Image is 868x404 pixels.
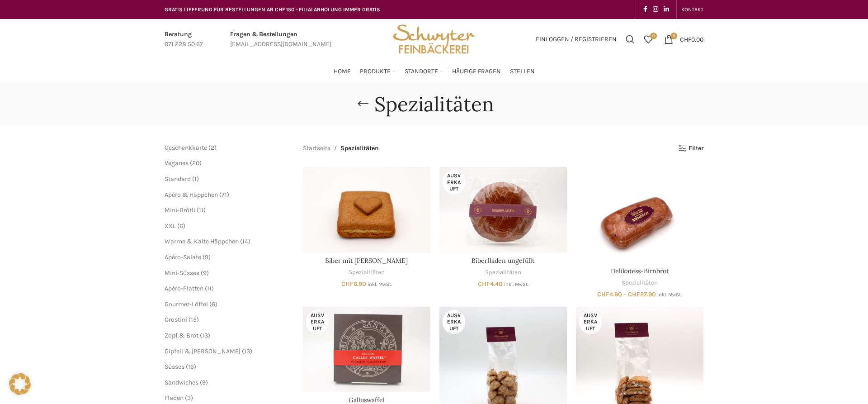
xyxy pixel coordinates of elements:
span: Home [334,67,351,76]
span: Ausverkauft [443,170,465,194]
bdi: 0.00 [680,35,703,43]
span: 9 [205,253,208,261]
a: Site logo [390,35,478,43]
bdi: 6.90 [341,280,366,288]
a: Spezialitäten [349,268,385,277]
a: Standorte [405,62,443,81]
span: Mini-Brötli [165,206,195,214]
span: Ausverkauft [579,310,602,334]
span: 9 [202,379,206,386]
a: Delikatess-Birnbrot [576,167,703,262]
a: XXL [165,222,176,230]
span: CHF [478,280,490,288]
a: Sandwiches [165,379,198,386]
div: Meine Wunschliste [639,30,657,48]
bdi: 4.90 [597,290,622,298]
a: Infobox link [230,29,331,50]
a: Linkedin social link [661,3,672,16]
span: 0 [650,33,657,39]
span: 14 [242,238,248,245]
a: Suchen [621,30,639,48]
a: Gipfeli & [PERSON_NAME] [165,347,241,355]
small: inkl. MwSt. [368,281,392,287]
bdi: 27.90 [628,290,656,298]
a: Filter [679,145,703,152]
a: Biber mit [PERSON_NAME] [325,257,408,265]
span: Produkte [360,67,391,76]
a: Apéro & Häppchen [165,191,218,199]
span: 11 [207,285,212,292]
span: KONTAKT [681,6,703,13]
a: Delikatess-Birnbrot [611,267,669,275]
a: Apéro-Salate [165,253,201,261]
a: Standard [165,175,191,183]
span: Ausverkauft [306,310,329,334]
span: 11 [199,206,203,214]
a: Stellen [510,62,535,81]
a: Spezialitäten [485,268,521,277]
span: Veganes [165,159,189,167]
span: 16 [188,363,194,371]
a: Galluswaffel [303,307,430,392]
a: Apéro-Platten [165,285,203,292]
a: Zopf & Brot [165,332,198,339]
span: Spezialitäten [340,143,379,153]
a: KONTAKT [681,0,703,19]
a: Biberfladen ungefüllt [439,167,567,252]
small: inkl. MwSt. [504,281,528,287]
span: 6 [212,300,215,308]
span: CHF [597,290,609,298]
div: Main navigation [160,62,708,81]
a: Crostini [165,316,187,323]
span: 0 [670,33,677,39]
a: Süsses [165,363,184,371]
a: Startseite [303,143,330,153]
a: Biber mit Stempel [303,167,430,252]
a: Häufige Fragen [452,62,501,81]
span: 13 [202,332,208,339]
span: CHF [680,35,691,43]
span: Ausverkauft [443,310,465,334]
a: Geschenkkarte [165,144,207,152]
span: CHF [628,290,640,298]
nav: Breadcrumb [303,143,379,153]
span: 15 [191,316,197,323]
span: 2 [211,144,214,152]
a: Fladen [165,394,184,402]
small: inkl. MwSt. [657,292,682,298]
span: 9 [203,269,207,277]
a: Infobox link [165,29,203,50]
a: Facebook social link [641,3,650,16]
span: CHF [341,280,354,288]
span: 6 [179,222,183,230]
a: Mini-Süsses [165,269,199,277]
a: Instagram social link [650,3,661,16]
a: Spezialitäten [622,279,658,287]
a: Produkte [360,62,396,81]
a: 0 [639,30,657,48]
a: Galluswaffel [349,396,385,404]
a: Gourmet-Löffel [165,300,208,308]
span: GRATIS LIEFERUNG FÜR BESTELLUNGEN AB CHF 150 - FILIALABHOLUNG IMMER GRATIS [165,6,380,13]
span: Standorte [405,67,438,76]
span: – [623,290,627,298]
a: Warme & Kalte Häppchen [165,238,239,245]
span: Stellen [510,67,535,76]
a: 0 CHF0.00 [660,30,708,48]
span: 20 [192,159,199,167]
a: Go back [352,95,374,113]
